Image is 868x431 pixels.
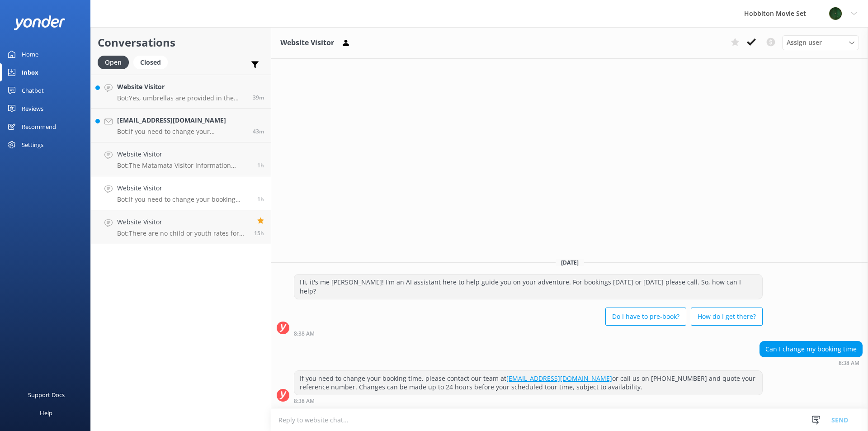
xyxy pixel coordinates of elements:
[117,183,250,193] h4: Website Visitor
[117,229,247,237] p: Bot: There are no child or youth rates for International Hobbit Day. The ticket price is $320 per...
[98,57,133,67] a: Open
[556,259,584,266] span: [DATE]
[782,35,859,50] div: Assign User
[829,7,842,20] img: 34-1625720359.png
[91,75,271,109] a: Website VisitorBot:Yes, umbrellas are provided in the event of rain during tours.39m
[91,142,271,176] a: Website VisitorBot:The Matamata Visitor Information Centre will announce when locals tours for Ma...
[117,115,246,125] h4: [EMAIL_ADDRESS][DOMAIN_NAME]
[117,82,246,92] h4: Website Visitor
[254,229,264,237] span: Sep 17 2025 06:38pm (UTC +12:00) Pacific/Auckland
[294,331,315,336] strong: 8:38 AM
[280,37,334,49] h3: Website Visitor
[98,56,129,69] div: Open
[133,57,172,67] a: Closed
[294,275,762,298] div: Hi, it's me [PERSON_NAME]! I'm an AI assistant here to help guide you on your adventure. For book...
[117,195,250,204] p: Bot: If you need to change your booking time, please contact our team at [EMAIL_ADDRESS][DOMAIN_N...
[98,34,264,51] h2: Conversations
[22,63,38,81] div: Inbox
[22,81,44,99] div: Chatbot
[91,210,271,244] a: Website VisitorBot:There are no child or youth rates for International Hobbit Day. The ticket pri...
[14,15,66,30] img: yonder-white-logo.png
[760,341,862,357] div: Can I change my booking time
[40,404,52,422] div: Help
[294,398,763,404] div: Sep 18 2025 08:38am (UTC +12:00) Pacific/Auckland
[506,374,612,383] a: [EMAIL_ADDRESS][DOMAIN_NAME]
[117,161,250,170] p: Bot: The Matamata Visitor Information Centre will announce when locals tours for Matamata residen...
[257,161,264,169] span: Sep 18 2025 08:48am (UTC +12:00) Pacific/Auckland
[22,118,56,136] div: Recommend
[22,136,43,154] div: Settings
[22,99,43,118] div: Reviews
[759,360,863,366] div: Sep 18 2025 08:38am (UTC +12:00) Pacific/Auckland
[253,128,264,135] span: Sep 18 2025 09:48am (UTC +12:00) Pacific/Auckland
[294,398,315,404] strong: 8:38 AM
[605,308,686,326] button: Do I have to pre-book?
[91,109,271,142] a: [EMAIL_ADDRESS][DOMAIN_NAME]Bot:If you need to change your reservation, please contact our team a...
[294,330,763,336] div: Sep 18 2025 08:38am (UTC +12:00) Pacific/Auckland
[691,308,763,326] button: How do I get there?
[117,149,250,159] h4: Website Visitor
[133,56,168,69] div: Closed
[117,217,247,227] h4: Website Visitor
[22,45,38,63] div: Home
[117,128,246,136] p: Bot: If you need to change your reservation, please contact our team at [EMAIL_ADDRESS][DOMAIN_NA...
[257,195,264,203] span: Sep 18 2025 08:38am (UTC +12:00) Pacific/Auckland
[787,38,822,47] span: Assign user
[117,94,246,102] p: Bot: Yes, umbrellas are provided in the event of rain during tours.
[28,386,65,404] div: Support Docs
[839,360,859,366] strong: 8:38 AM
[294,371,762,395] div: If you need to change your booking time, please contact our team at or call us on [PHONE_NUMBER] ...
[253,94,264,101] span: Sep 18 2025 09:52am (UTC +12:00) Pacific/Auckland
[91,176,271,210] a: Website VisitorBot:If you need to change your booking time, please contact our team at [EMAIL_ADD...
